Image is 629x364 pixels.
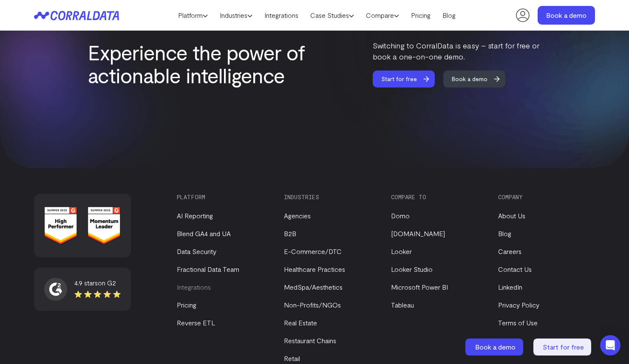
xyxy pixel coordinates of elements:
[391,229,445,237] a: [DOMAIN_NAME]
[465,339,525,356] a: Book a demo
[498,265,532,273] a: Contact Us
[391,194,484,200] h3: Compare to
[391,283,448,291] a: Microsoft Power BI
[443,71,513,87] a: Book a demo
[443,71,496,87] span: Book a demo
[214,9,258,22] a: Industries
[360,9,405,22] a: Compare
[538,6,595,25] a: Book a demo
[498,194,591,200] h3: Company
[284,319,317,327] a: Real Estate
[177,194,269,200] h3: Platform
[284,301,341,309] a: Non-Profits/NGOs
[373,40,541,62] p: Switching to CorralData is easy – start for free or book a one-on-one demo.
[498,283,522,291] a: LinkedIn
[543,343,584,351] span: Start for free
[172,9,214,22] a: Platform
[284,229,296,237] a: B2B
[498,247,521,255] a: Careers
[373,71,425,87] span: Start for free
[284,283,343,291] a: MedSpa/Aesthetics
[498,319,538,327] a: Terms of Use
[475,343,516,351] span: Book a demo
[98,279,116,287] span: on G2
[600,335,620,356] div: Open Intercom Messenger
[284,247,342,255] a: E-Commerce/DTC
[284,212,311,220] a: Agencies
[498,212,525,220] a: About Us
[284,194,377,200] h3: Industries
[177,212,213,220] a: AI Reporting
[258,9,304,22] a: Integrations
[177,247,216,255] a: Data Security
[44,278,121,301] a: 4.9 starson G2
[391,301,414,309] a: Tableau
[405,9,436,22] a: Pricing
[391,265,433,273] a: Looker Studio
[284,354,300,362] a: Retail
[177,229,231,237] a: Blend GA4 and UA
[498,229,511,237] a: Blog
[304,9,360,22] a: Case Studies
[177,265,239,273] a: Fractional Data Team
[177,319,215,327] a: Reverse ETL
[533,339,593,356] a: Start for free
[436,9,462,22] a: Blog
[498,301,539,309] a: Privacy Policy
[391,247,412,255] a: Looker
[391,212,410,220] a: Domo
[88,41,313,87] h2: Experience the power of actionable intelligence
[284,336,336,344] a: Restaurant Chains
[373,71,442,87] a: Start for free
[74,278,121,288] div: 4.9 stars
[177,301,196,309] a: Pricing
[177,283,211,291] a: Integrations
[284,265,345,273] a: Healthcare Practices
